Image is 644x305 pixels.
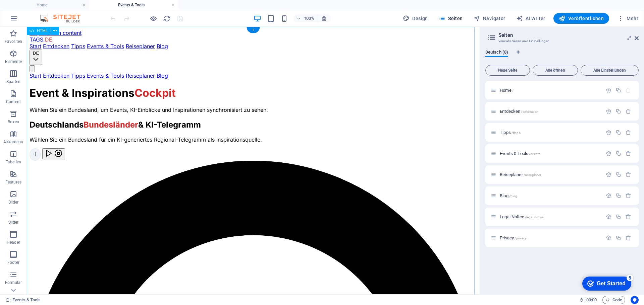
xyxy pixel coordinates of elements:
[163,14,171,22] button: reload
[439,15,463,22] span: Seiten
[617,15,638,22] span: Mehr
[626,151,631,156] div: Entfernen
[304,14,314,22] h6: 100%
[524,173,541,177] span: /reiseplaner
[485,48,508,58] span: Deutsch (8)
[5,3,54,17] div: Get Started 5 items remaining, 0% complete
[626,130,631,135] div: Entfernen
[5,296,41,304] a: Klick, um Auswahl aufzuheben. Doppelklick öffnet Seitenverwaltung
[606,193,611,199] div: Einstellungen
[400,13,431,24] div: Design (Strg+Alt+Y)
[529,152,540,156] span: /events
[500,130,521,135] span: Klick, um Seite zu öffnen
[602,296,625,304] button: Code
[498,194,602,198] div: Blog/blog
[500,172,541,177] span: Klick, um Seite zu öffnen
[37,29,48,33] span: HTML
[500,88,514,93] span: Klick, um Seite zu öffnen
[626,172,631,177] div: Entfernen
[488,68,527,72] span: Neue Seite
[5,39,22,44] p: Favoriten
[6,159,21,165] p: Tabellen
[514,13,548,24] button: AI Writer
[498,215,602,219] div: Legal Notice/legal-notice
[516,15,545,22] span: AI Writer
[498,32,639,38] h2: Seiten
[293,14,317,22] button: 100%
[615,108,621,114] div: Duplizieren
[471,13,508,24] button: Navigator
[89,1,178,9] h4: Events & Tools
[615,130,621,135] div: Duplizieren
[525,215,544,219] span: /legal-notice
[615,87,621,93] div: Duplizieren
[5,280,22,285] p: Formular
[626,235,631,241] div: Entfernen
[515,236,527,240] span: /privacy
[8,200,19,205] p: Bilder
[8,119,19,125] p: Boxen
[6,99,21,104] p: Content
[500,235,527,240] span: Klick, um Seite zu öffnen
[498,109,602,113] div: Entdecken/entdecken
[498,88,602,92] div: Home/
[626,87,631,93] div: Die Startseite kann nicht gelöscht werden
[605,296,622,304] span: Code
[8,220,19,225] p: Slider
[615,193,621,199] div: Duplizieren
[559,15,604,22] span: Veröffentlichen
[485,65,530,76] button: Neue Seite
[149,14,157,22] button: Klicke hier, um den Vorschau-Modus zu verlassen
[5,179,21,185] p: Features
[606,172,611,177] div: Einstellungen
[615,172,621,177] div: Duplizieren
[50,1,56,8] div: 5
[39,14,89,22] img: Editor Logo
[626,108,631,114] div: Entfernen
[498,236,602,240] div: Privacy/privacy
[500,109,538,114] span: Klick, um Seite zu öffnen
[586,296,597,304] span: 00 00
[7,240,20,245] p: Header
[615,151,621,156] div: Duplizieren
[614,13,641,24] button: Mehr
[5,59,22,64] p: Elemente
[591,297,592,302] span: :
[606,151,611,156] div: Einstellungen
[500,151,540,156] span: Events & Tools
[509,194,518,198] span: /blog
[498,172,602,177] div: Reiseplaner/reiseplaner
[400,13,431,24] button: Design
[163,15,171,22] i: Seite neu laden
[579,296,597,304] h6: Session-Zeit
[498,130,602,135] div: Tipps/tipps
[485,50,639,62] div: Sprachen-Tabs
[533,65,578,76] button: Alle öffnen
[512,131,521,135] span: /tipps
[403,15,428,22] span: Design
[626,193,631,199] div: Entfernen
[606,108,611,114] div: Einstellungen
[521,110,538,113] span: /entdecken
[7,260,19,265] p: Footer
[615,214,621,220] div: Duplizieren
[606,235,611,241] div: Einstellungen
[498,38,625,44] h3: Verwalte Seiten und Einstellungen
[536,68,575,72] span: Alle öffnen
[436,13,466,24] button: Seiten
[500,214,543,219] span: Klick, um Seite zu öffnen
[626,214,631,220] div: Entfernen
[606,130,611,135] div: Einstellungen
[631,296,639,304] button: Usercentrics
[606,87,611,93] div: Einstellungen
[247,27,260,33] div: +
[500,193,517,198] span: Klick, um Seite zu öffnen
[3,3,55,9] a: Skip to main content
[553,13,609,24] button: Veröffentlichen
[581,65,639,76] button: Alle Einstellungen
[498,151,602,156] div: Events & Tools/events
[584,68,636,72] span: Alle Einstellungen
[20,7,49,13] div: Get Started
[474,15,505,22] span: Navigator
[6,79,20,84] p: Spalten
